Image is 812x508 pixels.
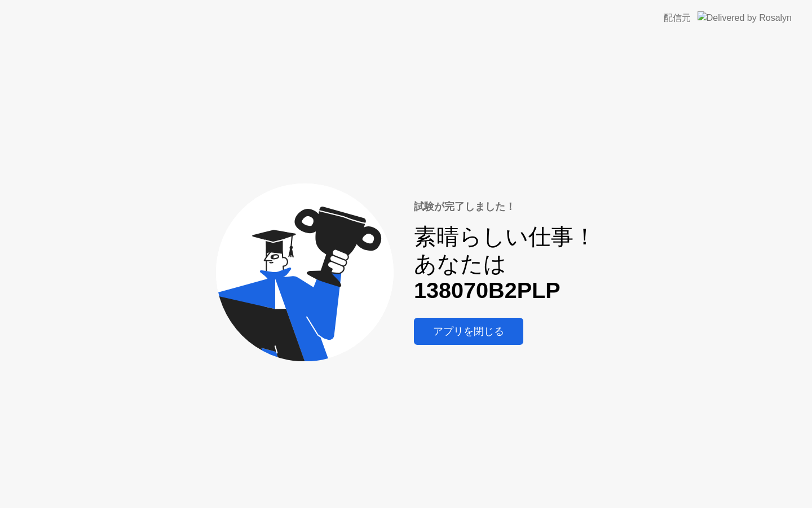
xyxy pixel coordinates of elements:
[414,318,523,345] button: アプリを閉じる
[698,11,792,24] img: Delivered by Rosalyn
[664,11,691,25] div: 配信元
[417,325,520,338] div: アプリを閉じる
[414,224,596,304] div: 素晴らしい仕事！ あなたは
[414,278,561,303] b: 138070B2PLP
[414,199,596,214] div: 試験が完了しました！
